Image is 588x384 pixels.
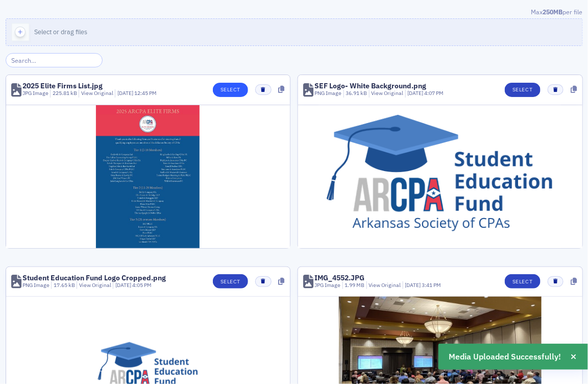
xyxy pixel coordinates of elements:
span: 250MB [543,8,563,16]
input: Search… [6,53,103,67]
div: JPG Image [22,89,48,98]
span: [DATE] [117,89,134,97]
div: PNG Image [22,281,50,290]
div: 225.81 kB [50,89,77,98]
div: PNG Image [314,89,341,98]
a: View Original [371,89,403,97]
span: 4:07 PM [424,89,444,97]
span: [DATE] [407,89,424,97]
a: View Original [81,89,113,97]
span: 12:45 PM [134,89,157,97]
button: Select [213,83,248,97]
div: 36.91 kB [344,89,367,98]
div: SEF Logo- White Background.png [314,82,426,89]
span: 3:41 PM [422,281,441,289]
a: View Original [79,281,111,289]
div: JPG Image [314,281,340,290]
span: 4:05 PM [132,281,152,289]
button: Select [213,274,248,289]
div: 1.99 MB [342,281,365,290]
a: View Original [369,281,401,289]
div: 2025 Elite Firms List.jpg [22,82,103,89]
div: IMG_4552.JPG [314,274,364,281]
span: [DATE] [115,281,132,289]
div: Student Education Fund Logo Cropped.png [22,274,166,281]
div: Max per file [6,7,583,18]
span: [DATE] [405,281,422,289]
div: 17.65 kB [51,281,75,290]
button: Select or drag files [6,18,583,46]
button: Select [505,83,540,97]
span: Media Uploaded Successfully! [449,351,561,363]
button: Select [505,274,540,289]
span: Select or drag files [35,28,88,36]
